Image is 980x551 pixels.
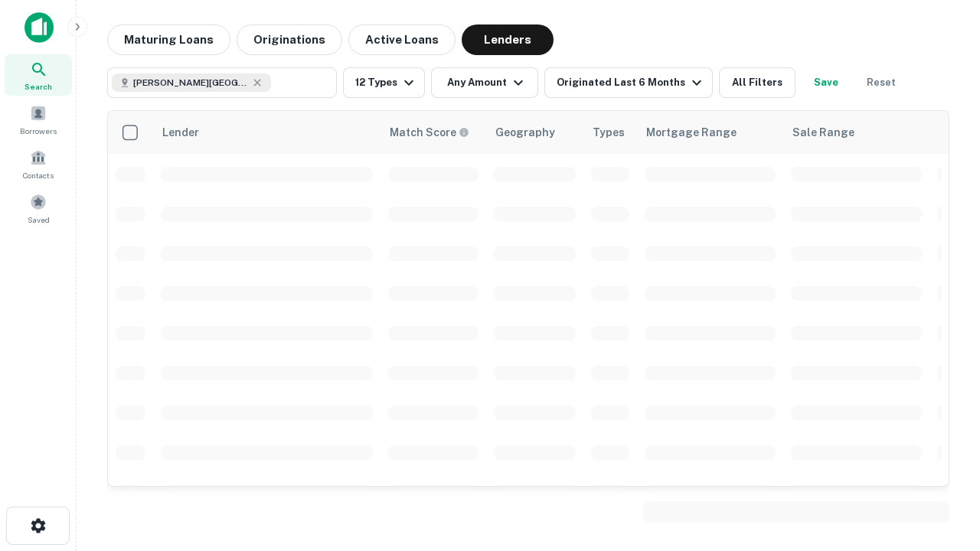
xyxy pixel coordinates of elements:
th: Geography [486,111,583,154]
button: 12 Types [343,67,425,98]
div: Originated Last 6 Months [557,73,706,92]
div: Types [593,123,625,142]
span: Borrowers [20,125,57,137]
h6: Match Score [390,124,466,141]
iframe: Chat Widget [903,380,980,453]
div: Capitalize uses an advanced AI algorithm to match your search with the best lender. The match sco... [390,124,469,141]
button: Originations [237,24,342,55]
th: Capitalize uses an advanced AI algorithm to match your search with the best lender. The match sco... [381,111,486,154]
button: Save your search to get updates of matches that match your search criteria. [802,67,851,98]
div: Mortgage Range [646,123,737,142]
span: Search [24,80,52,93]
span: Contacts [23,169,54,181]
button: Lenders [462,24,554,55]
span: [PERSON_NAME][GEOGRAPHIC_DATA], [GEOGRAPHIC_DATA] [133,76,248,90]
button: Reset [857,67,906,98]
div: Sale Range [792,123,854,142]
a: Contacts [5,143,72,184]
button: Maturing Loans [107,24,230,55]
th: Sale Range [783,111,929,154]
button: Any Amount [431,67,538,98]
button: Active Loans [348,24,456,55]
a: Saved [5,187,72,229]
th: Lender [153,111,381,154]
button: Originated Last 6 Months [544,67,713,98]
button: All Filters [719,67,795,98]
img: capitalize-icon.png [24,12,54,43]
a: Search [5,54,72,96]
th: Mortgage Range [637,111,783,154]
th: Types [583,111,637,154]
div: Lender [162,123,199,142]
div: Geography [495,123,555,142]
span: Saved [28,214,50,226]
a: Borrowers [5,99,72,140]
